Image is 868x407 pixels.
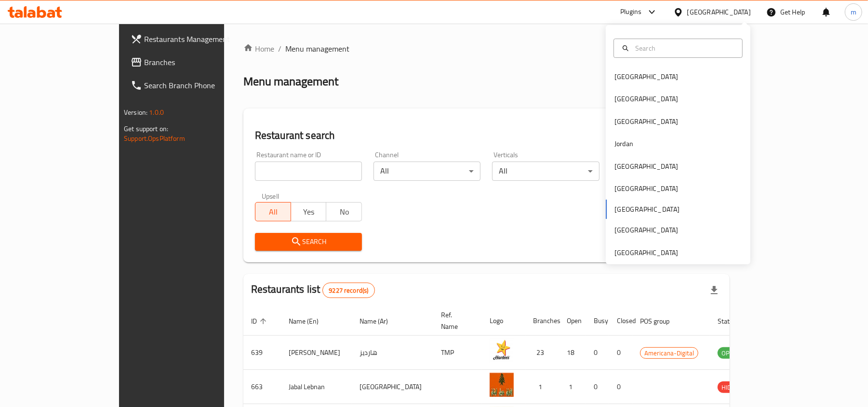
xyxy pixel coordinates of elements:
[718,381,747,393] div: HIDDEN
[441,309,470,332] span: Ref. Name
[259,205,287,219] span: All
[609,306,632,336] th: Closed
[614,138,633,149] div: Jordan
[149,106,164,119] span: 1.0.0
[614,183,678,194] div: [GEOGRAPHIC_DATA]
[614,225,678,235] div: [GEOGRAPHIC_DATA]
[482,306,525,336] th: Logo
[433,336,482,370] td: TMP
[687,7,751,17] div: [GEOGRAPHIC_DATA]
[559,370,586,404] td: 1
[609,370,632,404] td: 0
[255,162,362,181] input: Search for restaurant name or ID..
[295,205,323,219] span: Yes
[144,80,256,91] span: Search Branch Phone
[243,43,730,54] nav: breadcrumb
[718,348,741,359] span: OPEN
[352,336,433,370] td: هارديز
[360,315,401,327] span: Name (Ar)
[490,373,514,397] img: Jabal Lebnan
[124,106,147,119] span: Version:
[124,122,168,135] span: Get support on:
[144,56,256,68] span: Branches
[614,247,678,258] div: [GEOGRAPHIC_DATA]
[144,33,256,45] span: Restaurants Management
[525,370,559,404] td: 1
[718,315,749,327] span: Status
[243,74,338,89] h2: Menu management
[285,43,349,54] span: Menu management
[374,162,481,181] div: All
[620,6,641,18] div: Plugins
[251,315,269,327] span: ID
[631,43,736,54] input: Search
[525,306,559,336] th: Branches
[352,370,433,404] td: [GEOGRAPHIC_DATA]
[255,128,718,143] h2: Restaurant search
[492,162,599,181] div: All
[586,336,609,370] td: 0
[255,202,291,221] button: All
[124,132,185,145] a: Support.OpsPlatform
[262,192,280,199] label: Upsell
[291,202,327,221] button: Yes
[718,347,741,359] div: OPEN
[326,202,362,221] button: No
[559,336,586,370] td: 18
[851,7,856,17] span: m
[586,370,609,404] td: 0
[123,27,264,51] a: Restaurants Management
[281,336,352,370] td: [PERSON_NAME]
[323,286,374,295] span: 9227 record(s)
[255,233,362,251] button: Search
[614,161,678,172] div: [GEOGRAPHIC_DATA]
[609,336,632,370] td: 0
[123,51,264,74] a: Branches
[289,315,331,327] span: Name (En)
[718,382,747,393] span: HIDDEN
[614,94,678,104] div: [GEOGRAPHIC_DATA]
[559,306,586,336] th: Open
[263,236,354,248] span: Search
[586,306,609,336] th: Busy
[330,205,358,219] span: No
[490,339,514,363] img: Hardee's
[614,116,678,127] div: [GEOGRAPHIC_DATA]
[614,71,678,82] div: [GEOGRAPHIC_DATA]
[322,283,374,298] div: Total records count
[281,370,352,404] td: Jabal Lebnan
[278,43,281,54] li: /
[123,74,264,97] a: Search Branch Phone
[251,282,375,298] h2: Restaurants list
[641,348,698,359] span: Americana-Digital
[525,336,559,370] td: 23
[640,315,682,327] span: POS group
[703,279,726,302] div: Export file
